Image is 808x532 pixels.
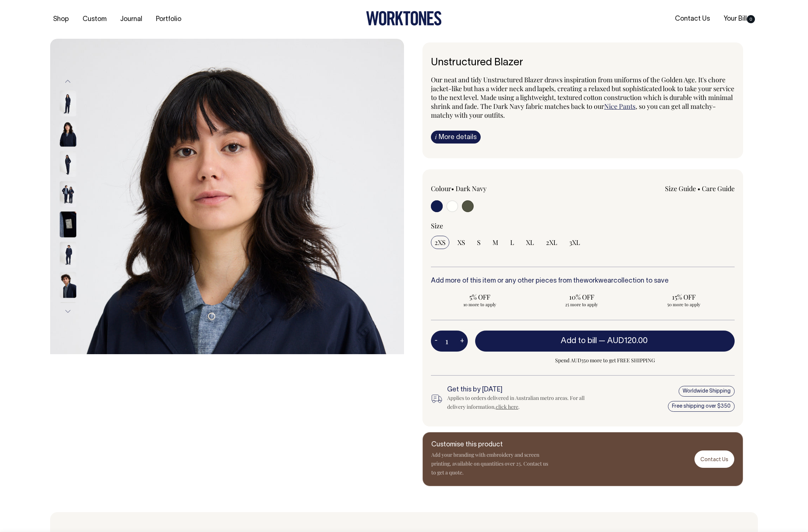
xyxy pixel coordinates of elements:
span: • [451,184,454,193]
span: 15% OFF [638,293,729,301]
span: 10 more to apply [435,301,525,307]
img: dark-navy [60,151,76,177]
button: Previous [62,73,73,90]
h6: Get this by [DATE] [447,386,597,394]
a: workwear [584,278,613,284]
div: Size [431,221,735,230]
a: Size Guide [665,184,696,193]
img: dark-navy [60,242,76,267]
input: S [473,236,484,249]
input: 2XL [542,236,561,249]
input: 10% OFF 25 more to apply [533,290,631,310]
label: Dark Navy [456,184,487,193]
button: Add to bill —AUD120.00 [475,331,735,351]
input: XL [522,236,538,249]
span: 25 more to apply [537,301,627,307]
a: Shop [50,13,72,25]
h1: Unstructured Blazer [431,57,735,69]
h6: Customise this product [431,441,549,449]
a: Journal [117,13,145,25]
span: 3XL [569,238,580,247]
span: M [492,238,498,247]
div: Applies to orders delivered in Australian metro areas. For all delivery information, . [447,394,597,411]
input: M [489,236,502,249]
span: 10% OFF [537,293,627,301]
a: Care Guide [702,184,735,193]
span: 0 [747,15,755,23]
img: dark-navy [60,90,76,116]
span: L [510,238,514,247]
img: dark-navy [60,211,76,237]
span: XL [526,238,534,247]
span: 5% OFF [435,293,525,301]
input: 2XS [431,236,449,249]
span: 2XS [435,238,446,247]
span: , so you can get all matchy-matchy with your outfits. [431,102,716,120]
img: dark-navy [60,272,76,298]
span: S [477,238,481,247]
a: click here [496,403,518,410]
span: Spend AUD350 more to get FREE SHIPPING [475,356,735,365]
button: - [431,334,441,349]
input: 3XL [565,236,584,249]
img: dark-navy [60,181,76,207]
button: Next [62,303,73,320]
button: + [456,334,468,349]
span: • [697,184,700,193]
a: iMore details [431,131,481,144]
span: AUD120.00 [607,337,648,345]
a: Contact Us [694,450,734,468]
input: L [506,236,518,249]
a: Your Bill0 [721,13,758,25]
span: XS [457,238,465,247]
input: 5% OFF 10 more to apply [431,290,529,310]
span: Add to bill [561,337,597,345]
a: Contact Us [672,13,713,25]
img: dark-navy [60,302,76,328]
input: 15% OFF 50 more to apply [635,290,732,310]
h6: Add more of this item or any other pieces from the collection to save [431,277,735,285]
div: Colour [431,184,553,193]
span: 50 more to apply [638,301,729,307]
a: Custom [80,13,109,25]
span: Our neat and tidy Unstructured Blazer draws inspiration from uniforms of the Golden Age. It's cho... [431,75,734,111]
span: 2XL [546,238,557,247]
span: — [599,337,649,345]
input: XS [454,236,469,249]
span: i [435,133,437,141]
a: Nice Pants [604,102,635,111]
img: dark-navy [60,121,76,146]
p: Add your branding with embroidery and screen printing, available on quantities over 25. Contact u... [431,450,549,477]
a: Portfolio [153,13,184,25]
